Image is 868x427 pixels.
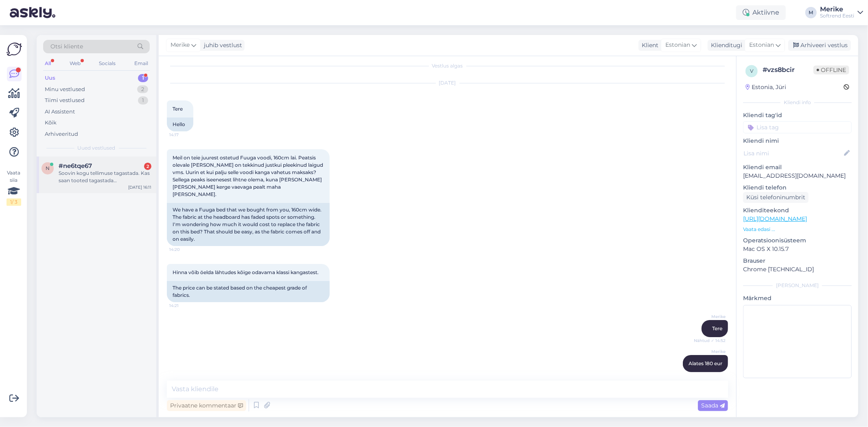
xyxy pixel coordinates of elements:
[743,163,852,172] p: Kliendi email
[169,303,200,309] span: 14:21
[133,58,150,69] div: Email
[712,325,722,331] span: Tere
[78,144,116,152] span: Uued vestlused
[7,41,22,57] img: Askly Logo
[805,7,817,18] div: M
[743,121,852,133] input: Lisa tag
[169,246,200,253] span: 14:20
[743,137,852,145] p: Kliendi nimi
[743,215,807,222] a: [URL][DOMAIN_NAME]
[736,5,786,20] div: Aktiivne
[750,68,753,74] span: v
[45,96,85,105] div: Tiimi vestlused
[694,338,726,344] span: Nähtud ✓ 14:52
[45,108,75,116] div: AI Assistent
[138,74,148,82] div: 1
[743,257,852,265] p: Brauser
[701,402,725,409] span: Saada
[743,172,852,180] p: [EMAIL_ADDRESS][DOMAIN_NAME]
[638,41,658,50] div: Klient
[201,41,242,50] div: juhib vestlust
[665,41,690,50] span: Estonian
[708,41,742,50] div: Klienditugi
[746,83,786,91] div: Estonia, Jüri
[173,106,183,112] span: Tere
[743,99,852,106] div: Kliendi info
[820,6,863,19] a: MerikeSoftrend Eesti
[7,169,21,206] div: Vaata siia
[45,119,57,127] div: Kõik
[743,149,842,158] input: Lisa nimi
[695,314,726,320] span: Merike
[749,41,774,50] span: Estonian
[45,130,78,138] div: Arhiveeritud
[743,183,852,192] p: Kliendi telefon
[50,42,83,51] span: Otsi kliente
[169,132,200,138] span: 14:17
[743,294,852,303] p: Märkmed
[167,79,728,87] div: [DATE]
[743,265,852,274] p: Chrome [TECHNICAL_ID]
[167,400,246,411] div: Privaatne kommentaar
[68,58,82,69] div: Web
[788,40,851,51] div: Arhiveeri vestlus
[689,360,722,366] span: Alates 180 eur
[173,155,324,197] span: Meil on teie juurest ostetud Fuuga voodi, 160cm lai. Peatsis olevale [PERSON_NAME] on tekkinud ju...
[167,281,330,302] div: The price can be stated based on the cheapest grade of fabrics.
[97,58,117,69] div: Socials
[743,245,852,253] p: Mac OS X 10.15.7
[7,198,21,206] div: 1 / 3
[820,6,854,13] div: Merike
[694,373,726,379] span: Nähtud ✓ 15:26
[763,65,813,75] div: # vzs8bcir
[743,226,852,233] p: Vaata edasi ...
[59,170,151,184] div: Soovin kogu tellimuse tagastada. Kas saan tooted tagastada [GEOGRAPHIC_DATA] esindusse?
[167,203,330,246] div: We have a Fuuga bed that we bought from you, 160cm wide. The fabric at the headboard has faded sp...
[45,74,55,82] div: Uus
[45,85,85,94] div: Minu vestlused
[167,118,193,131] div: Hello
[743,192,809,203] div: Küsi telefoninumbrit
[144,163,151,170] div: 2
[128,184,151,190] div: [DATE] 16:11
[695,349,726,355] span: Merike
[743,206,852,215] p: Klienditeekond
[43,58,52,69] div: All
[743,236,852,245] p: Operatsioonisüsteem
[743,282,852,289] div: [PERSON_NAME]
[137,85,148,94] div: 2
[46,165,50,171] span: n
[743,111,852,120] p: Kliendi tag'id
[820,13,854,19] div: Softrend Eesti
[138,96,148,105] div: 1
[813,65,849,74] span: Offline
[171,41,190,50] span: Merike
[59,162,92,170] span: #ne6tqe67
[167,62,728,70] div: Vestlus algas
[173,269,319,275] span: Hinna võib öelda lähtudes kõige odavama klassi kangastest.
